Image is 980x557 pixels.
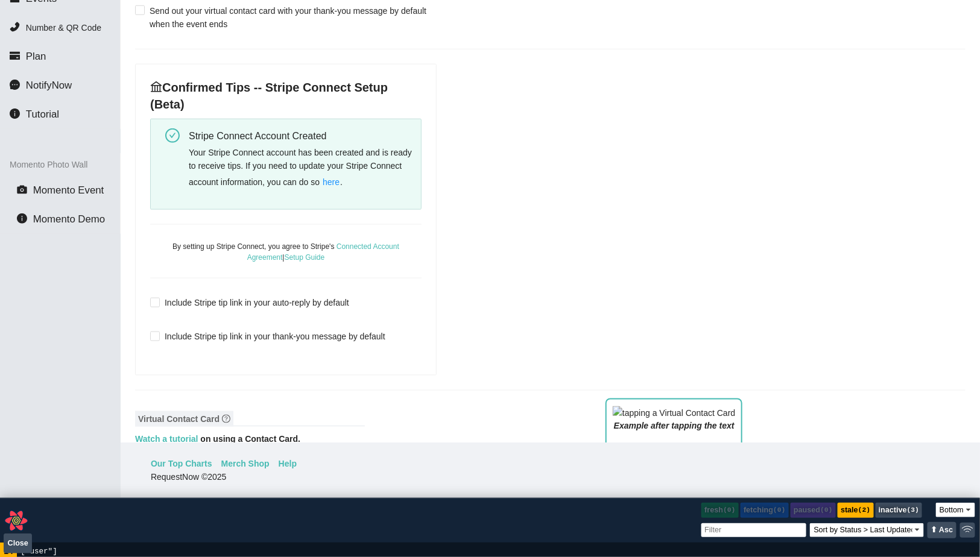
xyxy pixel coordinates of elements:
[858,505,870,516] code: ( 2 )
[189,146,412,192] div: Your Stripe Connect account has been created and is ready to receive tips. If you need to update ...
[26,51,46,62] span: Plan
[10,80,20,90] span: message
[165,128,180,143] span: check-circle
[4,509,28,533] button: Close React Query Devtools
[150,79,422,113] h4: Confirmed Tips -- Stripe Connect Setup (Beta)
[323,175,340,189] span: here
[135,411,233,427] span: Virtual Contact Card
[189,128,412,143] div: Stripe Connect Account Created
[838,503,873,518] span: stale
[150,81,162,93] span: bank
[172,242,399,262] span: By setting up Stripe Connect, you agree to Stripe's |
[221,457,270,470] a: Merch Shop
[810,523,924,538] select: Sort queries
[613,420,735,433] figcaption: Example after tapping the text
[907,505,919,516] code: ( 3 )
[820,505,832,516] code: ( 0 )
[151,470,947,483] div: RequestNow © 2025
[10,51,20,61] span: credit-card
[26,109,59,120] span: Tutorial
[26,23,101,33] span: Number & QR Code
[791,503,836,518] span: paused
[26,80,72,91] span: NotifyNow
[960,523,975,538] button: Mock offline behavior
[876,503,922,518] span: inactive
[4,533,32,553] button: Close
[33,213,105,225] span: Momento Demo
[928,522,956,538] button: ⬆ Asc
[151,457,212,470] a: Our Top Charts
[701,503,738,518] span: fresh
[773,505,785,516] code: ( 0 )
[247,242,399,262] a: Connected Account Agreement
[279,457,297,470] a: Help
[322,172,340,192] button: here
[10,22,20,32] span: phone
[17,213,27,224] span: info-circle
[145,4,437,31] span: Send out your virtual contact card with your thank-you message by default when the event ends
[135,435,300,444] b: on using a Contact Card.
[17,184,27,195] span: camera
[936,503,975,517] select: Panel position
[285,253,325,262] a: Setup Guide
[222,415,230,423] span: question-circle
[613,406,735,420] img: tapping a Virtual Contact Card
[701,523,806,538] input: Filter by queryhash
[723,505,735,516] code: ( 0 )
[33,184,104,196] span: Momento Event
[135,435,200,444] a: Watch a tutorial
[160,330,390,343] span: Include Stripe tip link in your thank-you message by default
[10,109,20,119] span: info-circle
[741,503,788,518] span: fetching
[160,296,354,309] span: Include Stripe tip link in your auto-reply by default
